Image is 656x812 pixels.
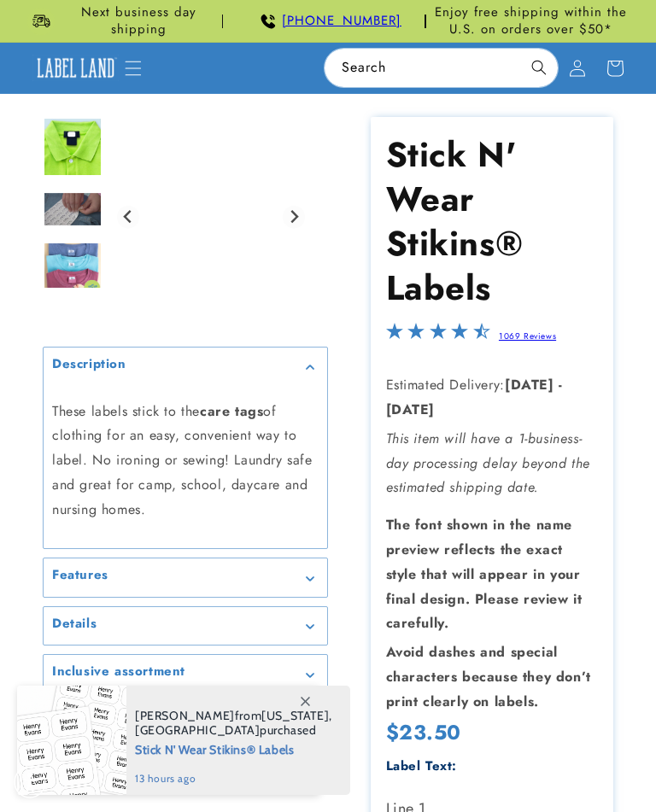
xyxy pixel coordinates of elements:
summary: Inclusive assortment [44,655,327,693]
button: Search [520,49,558,86]
img: Stick N' Wear® Labels - Label Land [43,242,102,301]
span: Next business day shipping [55,4,223,38]
a: Label Land [26,48,125,88]
span: Enjoy free shipping within the U.S. on orders over $50* [433,4,629,38]
img: null [43,191,102,226]
strong: [DATE] [505,375,554,394]
media-gallery: Gallery Viewer [43,117,328,694]
div: Go to slide 3 [43,179,102,239]
span: [PERSON_NAME] [135,708,235,723]
span: from , purchased [135,709,332,738]
img: Stick N' Wear® Labels - Label Land [43,117,102,177]
a: 1069 Reviews [499,330,556,342]
em: This item will have a 1-business-day processing delay beyond the estimated shipping date. [386,429,591,498]
strong: The font shown in the name preview reflects the exact style that will appear in your final design... [386,515,583,633]
h1: Stick N' Wear Stikins® Labels [386,132,599,310]
div: Go to slide 4 [43,242,102,301]
strong: [DATE] [386,400,436,419]
p: These labels stick to the of clothing for an easy, convenient way to label. No ironing or sewing!... [52,400,319,523]
strong: care tags [200,401,263,421]
a: [PHONE_NUMBER] [282,11,401,30]
span: 4.7-star overall rating [386,327,490,347]
strong: - [559,375,563,394]
p: Estimated Delivery: [386,373,599,423]
h2: Details [52,616,97,633]
button: Previous slide [117,206,140,229]
span: $23.50 [386,719,462,745]
summary: Description [44,348,327,386]
strong: Avoid dashes and special characters because they don’t print clearly on labels. [386,642,591,711]
summary: Details [44,607,327,646]
label: Label Text: [386,757,458,775]
span: [GEOGRAPHIC_DATA] [135,722,260,738]
h2: Inclusive assortment [52,663,185,681]
h2: Features [52,567,108,584]
img: Label Land [32,55,119,82]
h2: Description [52,356,126,373]
span: [US_STATE] [261,708,329,723]
summary: Menu [114,50,152,87]
div: Go to slide 2 [43,117,102,177]
button: Next slide [283,206,306,229]
summary: Features [44,558,327,597]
